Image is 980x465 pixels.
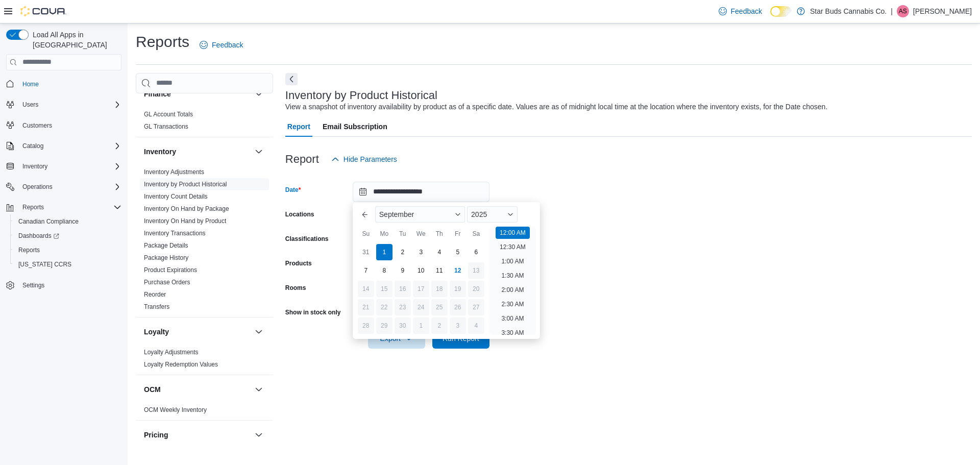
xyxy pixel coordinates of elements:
button: [US_STATE] CCRS [10,257,126,272]
button: Reports [2,200,126,214]
a: Settings [18,279,48,291]
div: day-5 [450,244,466,260]
div: day-9 [395,262,411,279]
span: Operations [18,181,121,193]
span: Report [287,116,310,137]
h3: Finance [144,89,171,99]
span: Home [18,78,121,90]
div: day-22 [376,299,393,315]
h3: Loyalty [144,327,169,337]
button: Previous Month [357,206,373,223]
h3: Report [285,153,319,165]
span: Operations [22,183,53,191]
button: Canadian Compliance [10,214,126,229]
a: Inventory On Hand by Package [144,205,229,212]
button: Inventory [253,145,265,158]
span: Reorder [144,290,166,299]
li: 12:30 AM [496,241,530,253]
span: Reports [14,244,121,256]
button: Operations [2,180,126,194]
div: day-1 [376,244,393,260]
label: Rooms [285,284,306,292]
div: day-7 [358,262,374,279]
div: September, 2025 [357,243,485,335]
button: Hide Parameters [327,149,401,169]
span: GL Account Totals [144,110,193,118]
li: 2:30 AM [497,298,528,310]
span: Feedback [212,40,243,50]
div: day-31 [358,244,374,260]
li: 1:30 AM [497,270,528,282]
div: Button. Open the year selector. 2025 is currently selected. [467,206,518,223]
button: Finance [253,88,265,100]
span: Email Subscription [323,116,387,137]
div: day-2 [431,317,448,334]
button: Pricing [144,430,251,440]
img: Cova [20,6,66,16]
button: Finance [144,89,251,99]
a: OCM Weekly Inventory [144,406,207,413]
span: Customers [18,119,121,132]
a: Reports [14,244,44,256]
label: Locations [285,210,314,218]
label: Classifications [285,235,329,243]
div: day-1 [413,317,429,334]
div: day-29 [376,317,393,334]
button: Catalog [18,140,47,152]
div: day-17 [413,281,429,297]
div: day-11 [431,262,448,279]
span: Settings [18,279,121,291]
a: Inventory Transactions [144,230,206,237]
span: Catalog [22,142,43,150]
a: Dashboards [14,230,63,242]
span: Users [22,101,38,109]
span: [US_STATE] CCRS [18,260,71,268]
button: OCM [144,384,251,395]
label: Products [285,259,312,267]
a: Inventory by Product Historical [144,181,227,188]
div: OCM [136,404,273,420]
span: Dashboards [18,232,59,240]
a: Home [18,78,43,90]
div: day-16 [395,281,411,297]
a: Inventory Count Details [144,193,208,200]
span: Reports [18,201,121,213]
div: day-4 [468,317,484,334]
div: day-27 [468,299,484,315]
div: We [413,226,429,242]
div: day-6 [468,244,484,260]
div: day-3 [413,244,429,260]
div: day-21 [358,299,374,315]
div: Tu [395,226,411,242]
button: OCM [253,383,265,396]
div: day-30 [395,317,411,334]
div: day-12 [450,262,466,279]
div: Loyalty [136,346,273,375]
span: Users [18,99,121,111]
span: Inventory by Product Historical [144,180,227,188]
h1: Reports [136,32,189,52]
a: Package Details [144,242,188,249]
a: Feedback [715,1,766,21]
label: Date [285,186,301,194]
span: Feedback [731,6,762,16]
button: Reports [10,243,126,257]
div: day-25 [431,299,448,315]
div: day-14 [358,281,374,297]
span: Inventory [22,162,47,170]
div: day-28 [358,317,374,334]
a: Loyalty Adjustments [144,349,199,356]
span: Transfers [144,303,169,311]
span: Inventory Adjustments [144,168,204,176]
div: day-18 [431,281,448,297]
span: Product Expirations [144,266,197,274]
span: Canadian Compliance [18,217,79,226]
li: 3:00 AM [497,312,528,325]
nav: Complex example [6,72,121,320]
div: day-15 [376,281,393,297]
button: Users [18,99,42,111]
li: 12:00 AM [496,227,530,239]
div: day-20 [468,281,484,297]
div: day-10 [413,262,429,279]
